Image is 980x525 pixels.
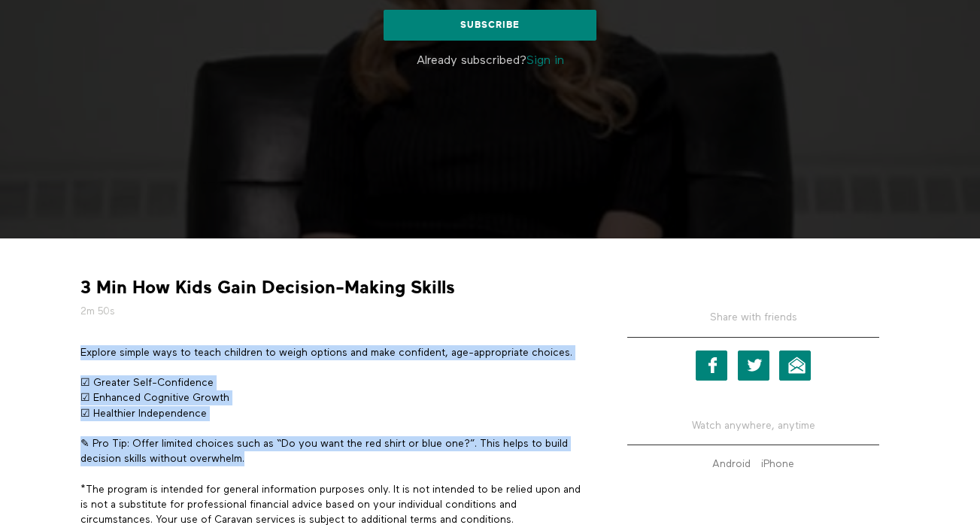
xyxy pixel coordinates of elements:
[761,459,794,469] strong: iPhone
[269,52,712,70] p: Already subscribed?
[80,375,584,421] p: ☑ Greater Self-Confidence ☑ Enhanced Cognitive Growth ☑ Healthier Independence
[80,276,455,299] strong: 3 Min How Kids Gain Decision-Making Skills
[696,351,727,381] a: Facebook
[708,459,754,469] a: Android
[627,310,879,337] h5: Share with friends
[384,10,596,40] a: Subscribe
[738,351,769,381] a: Twitter
[526,55,564,67] a: Sign in
[80,304,584,319] h5: 2m 50s
[80,436,584,467] p: ✎ Pro Tip: Offer limited choices such as “Do you want the red shirt or blue one?”. This helps to ...
[712,459,751,469] strong: Android
[757,459,798,469] a: iPhone
[80,345,584,360] p: Explore simple ways to teach children to weigh options and make confident, age-appropriate choices.
[627,407,879,445] h5: Watch anywhere, anytime
[779,351,811,381] a: Email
